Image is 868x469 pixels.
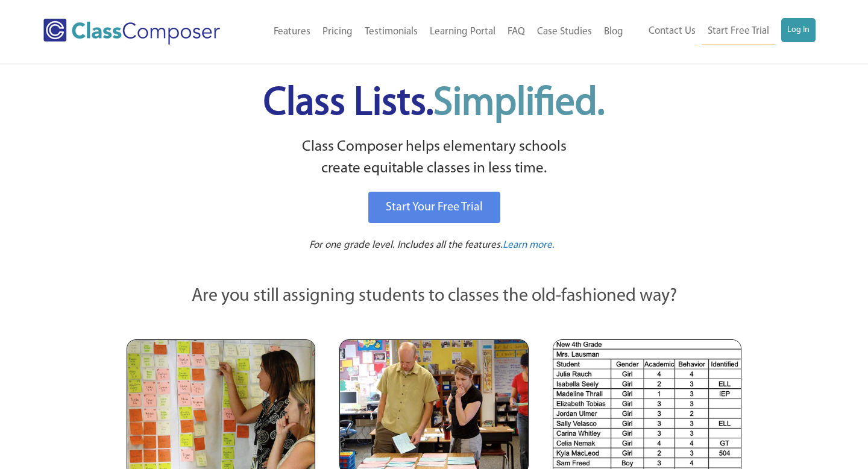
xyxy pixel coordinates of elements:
[781,18,816,42] a: Log In
[386,201,483,213] span: Start Your Free Trial
[263,84,605,124] span: Class Lists.
[433,84,605,124] span: Simplified.
[629,18,816,45] nav: Header Menu
[643,18,702,45] a: Contact Us
[309,240,503,250] span: For one grade level. Includes all the features.
[503,238,555,253] a: Learn more.
[598,19,629,45] a: Blog
[248,19,629,45] nav: Header Menu
[316,19,359,45] a: Pricing
[424,19,502,45] a: Learning Portal
[368,192,500,223] a: Start Your Free Trial
[268,19,316,45] a: Features
[531,19,598,45] a: Case Studies
[43,19,220,45] img: Class Composer
[125,136,743,180] p: Class Composer helps elementary schools create equitable classes in less time.
[127,283,741,310] p: Are you still assigning students to classes the old-fashioned way?
[359,19,424,45] a: Testimonials
[702,18,775,45] a: Start Free Trial
[502,19,531,45] a: FAQ
[503,240,555,250] span: Learn more.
